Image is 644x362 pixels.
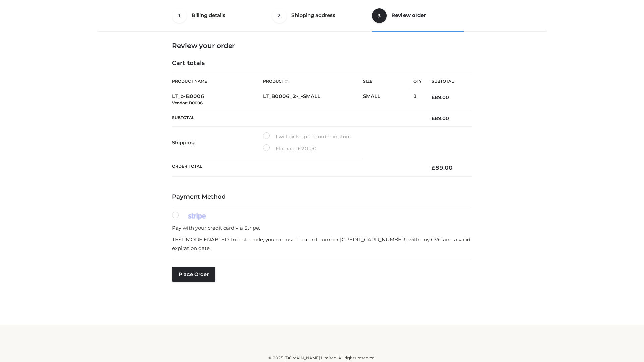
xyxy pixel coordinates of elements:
h4: Payment Method [172,193,472,201]
th: Subtotal [172,110,422,126]
bdi: 89.00 [432,115,449,121]
small: Vendor: B0006 [172,100,203,105]
span: £ [298,145,301,152]
th: Order Total [172,159,422,177]
th: Shipping [172,127,263,159]
button: Place order [172,267,215,282]
bdi: 89.00 [432,94,449,100]
span: £ [432,164,435,171]
label: Flat rate: [263,144,317,153]
td: LT_B0006_2-_-SMALL [263,89,363,110]
p: Pay with your credit card via Stripe. [172,224,472,232]
span: £ [432,94,435,100]
th: Subtotal [422,74,472,89]
th: Size [363,74,410,89]
td: SMALL [363,89,413,110]
span: £ [432,115,435,121]
th: Product # [263,74,363,89]
td: LT_b-B0006 [172,89,263,110]
th: Product Name [172,74,263,89]
p: TEST MODE ENABLED. In test mode, you can use the card number [CREDIT_CARD_NUMBER] with any CVC an... [172,235,472,252]
h3: Review your order [172,42,472,50]
label: I will pick up the order in store. [263,132,352,141]
td: 1 [413,89,422,110]
bdi: 89.00 [432,164,453,171]
th: Qty [413,74,422,89]
bdi: 20.00 [298,145,317,152]
h4: Cart totals [172,60,472,67]
div: © 2025 [DOMAIN_NAME] Limited. All rights reserved. [100,355,544,361]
